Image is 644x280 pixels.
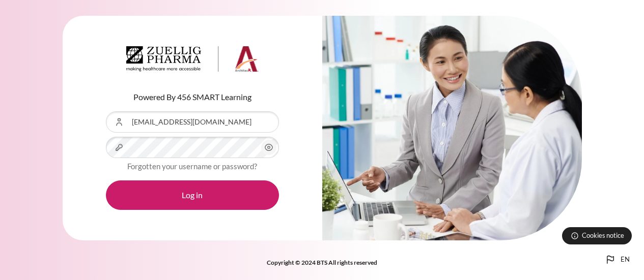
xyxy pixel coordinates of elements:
[582,231,624,240] span: Cookies notice
[106,180,279,210] button: Log in
[562,227,632,244] button: Cookies notice
[621,255,630,265] span: en
[106,111,279,133] input: Username or Email Address
[126,46,259,72] img: Architeck
[267,259,377,266] strong: Copyright © 2024 BTS All rights reserved
[600,250,634,270] button: Languages
[106,91,279,103] p: Powered By 456 SMART Learning
[127,162,257,171] a: Forgotten your username or password?
[126,46,259,76] a: Architeck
